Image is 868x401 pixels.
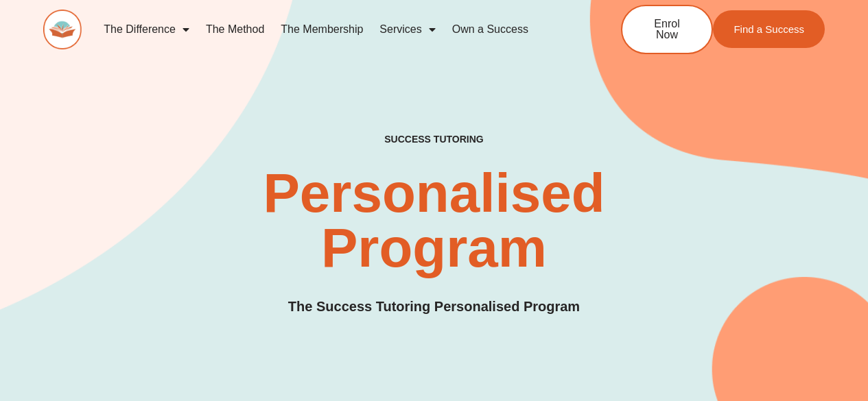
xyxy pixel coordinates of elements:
[643,19,691,40] span: Enrol Now
[95,14,198,45] a: The Difference
[621,5,713,54] a: Enrol Now
[371,14,443,45] a: Services
[272,14,371,45] a: The Membership
[318,134,550,145] h4: SUCCESS TUTORING​
[95,14,576,45] nav: Menu
[444,14,537,45] a: Own a Success
[257,166,611,276] h2: Personalised Program
[734,24,804,34] span: Find a Success
[198,14,272,45] a: The Method
[713,10,825,48] a: Find a Success
[288,296,580,317] h3: The Success Tutoring Personalised Program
